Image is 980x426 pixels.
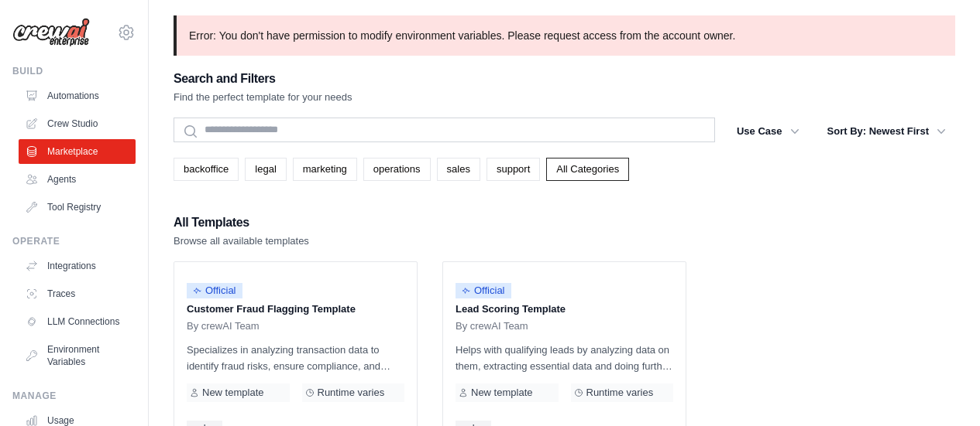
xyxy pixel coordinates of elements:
a: Crew Studio [19,111,136,136]
button: Use Case [727,118,809,145]
div: Operate [12,235,136,247]
a: Marketplace [19,139,136,164]
a: Agents [19,167,136,192]
p: Error: You don't have permission to modify environment variables. Please request access from the ... [174,15,955,56]
a: Environment Variables [19,337,136,374]
a: LLM Connections [19,309,136,334]
button: Sort By: Newest First [818,118,955,145]
span: Runtime varies [586,387,654,399]
a: sales [437,158,480,181]
a: marketing [293,158,357,181]
span: Runtime varies [318,387,385,399]
span: By crewAI Team [187,320,260,332]
a: Automations [19,83,136,108]
span: Official [456,283,511,298]
p: Specializes in analyzing transaction data to identify fraud risks, ensure compliance, and conduct... [187,342,404,374]
a: All Categories [546,158,629,181]
div: Manage [12,390,136,402]
a: Traces [19,281,136,306]
a: Integrations [19,254,136,278]
p: Customer Fraud Flagging Template [187,302,404,317]
span: New template [202,387,263,399]
a: operations [363,158,431,181]
h2: All Templates [174,212,309,233]
div: Build [12,65,136,77]
p: Lead Scoring Template [456,302,673,317]
span: By crewAI Team [456,320,528,332]
img: Logo [12,18,90,47]
a: backoffice [174,158,239,181]
p: Find the perfect template for your needs [174,90,352,105]
span: Official [187,283,242,298]
span: New template [471,387,532,399]
p: Browse all available templates [174,233,309,249]
a: legal [245,158,286,181]
a: support [487,158,540,181]
a: Tool Registry [19,195,136,220]
p: Helps with qualifying leads by analyzing data on them, extracting essential data and doing furthe... [456,342,673,374]
iframe: Chat Widget [903,352,980,426]
h2: Search and Filters [174,68,352,90]
div: Widget de chat [903,352,980,426]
